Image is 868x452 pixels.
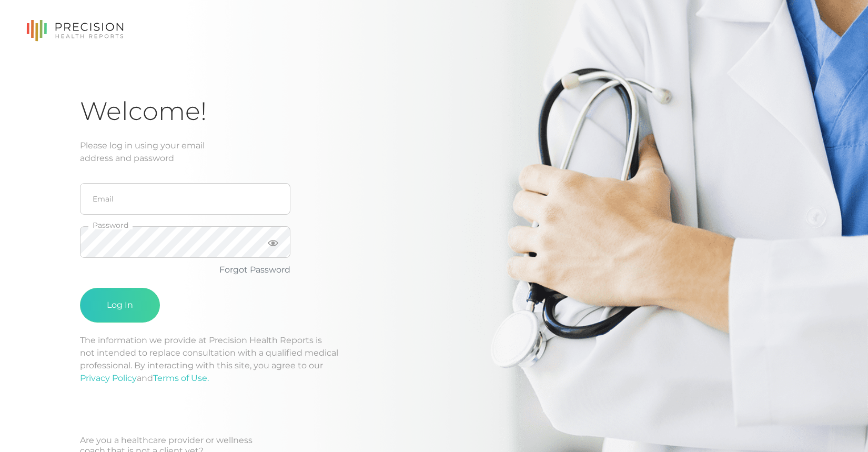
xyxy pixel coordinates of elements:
a: Privacy Policy [80,373,137,383]
h1: Welcome! [80,96,788,127]
div: Please log in using your email address and password [80,139,788,165]
button: Log In [80,288,160,323]
a: Forgot Password [219,265,290,275]
a: Terms of Use. [153,373,209,383]
p: The information we provide at Precision Health Reports is not intended to replace consultation wi... [80,334,788,385]
input: Email [80,183,290,215]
